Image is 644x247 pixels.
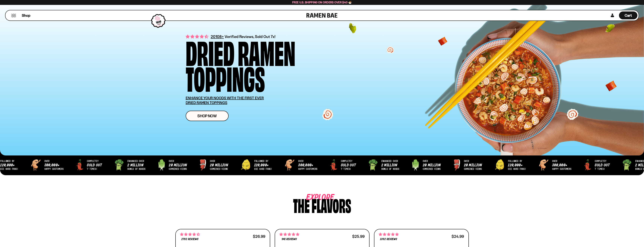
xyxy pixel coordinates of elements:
span: 4.68 stars [180,232,200,237]
span: 1392 reviews [380,238,397,241]
u: ENHANCE YOUR NOODS WITH THE FIRST EVER DRIED RAMEN TOPPINGS [186,96,264,105]
span: Free U.S. Shipping on Orders over $40 🍜 [292,1,352,4]
div: $26.99 [253,235,265,238]
span: 4.75 stars [279,232,299,237]
div: $25.99 [352,235,365,238]
div: Toppings [186,64,265,90]
div: Dried [186,39,234,64]
div: The [293,196,310,214]
a: Cart [619,10,637,20]
span: 2792 reviews [181,238,198,241]
button: Mobile Menu Trigger [11,14,16,17]
div: flavors [312,196,351,214]
span: Cart [625,13,632,18]
span: Shop Now [197,114,217,118]
div: $24.99 [452,235,464,238]
a: Shop Now [186,111,229,121]
span: Explore [306,196,323,199]
div: Ramen [238,39,295,64]
span: 941 reviews [282,238,297,241]
span: 4.76 stars [379,232,399,237]
a: Shop [22,11,30,19]
span: Shop [22,13,30,18]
